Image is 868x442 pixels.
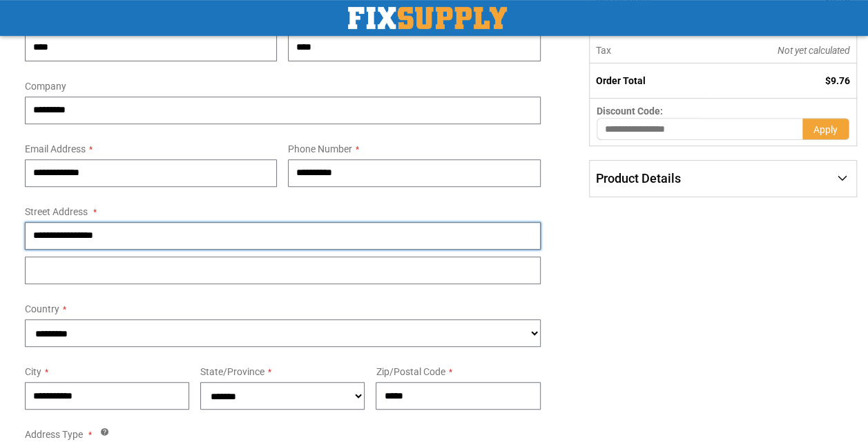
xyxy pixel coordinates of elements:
[200,366,264,377] span: State/Province
[288,143,352,154] span: Phone Number
[825,75,850,86] span: $9.76
[25,206,88,217] span: Street Address
[778,45,850,56] span: Not yet calculated
[25,303,59,314] span: Country
[589,38,708,63] th: Tax
[348,7,507,29] a: store logo
[802,118,849,140] button: Apply
[813,124,838,135] span: Apply
[348,7,507,29] img: Fix Industrial Supply
[597,106,663,117] span: Discount Code:
[25,81,66,92] span: Company
[25,366,41,377] span: City
[596,171,681,185] span: Product Details
[25,143,86,154] span: Email Address
[376,366,445,377] span: Zip/Postal Code
[25,429,83,440] span: Address Type
[596,75,646,86] strong: Order Total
